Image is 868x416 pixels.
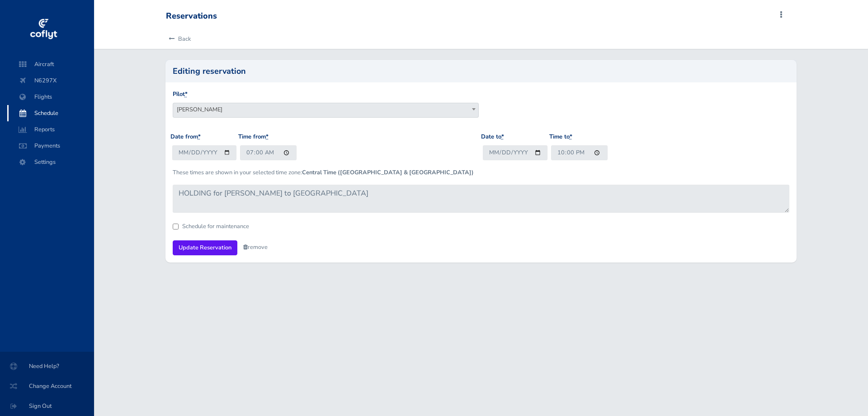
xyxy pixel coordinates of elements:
abbr: required [266,133,269,141]
b: Central Time ([GEOGRAPHIC_DATA] & [GEOGRAPHIC_DATA]) [302,168,474,177]
label: Date to [481,132,504,142]
abbr: required [570,133,572,141]
label: Time to [549,132,572,142]
span: Payments [16,138,85,154]
label: Time from [238,132,269,142]
input: Update Reservation [173,240,237,255]
span: Settings [16,154,85,170]
label: Schedule for maintenance [182,224,249,230]
span: Matthew Hartsfield [173,103,478,116]
p: These times are shown in your selected time zone: [173,168,790,177]
span: Flights [16,89,85,105]
abbr: required [198,133,201,141]
span: Need Help? [11,358,83,374]
span: Reports [16,121,85,138]
label: Pilot [173,90,188,99]
span: N6297X [16,72,85,89]
span: Aircraft [16,56,85,72]
span: Sign Out [11,398,83,414]
div: Reservations [166,11,217,21]
abbr: required [185,90,188,98]
span: Schedule [16,105,85,121]
span: Matthew Hartsfield [173,103,479,118]
label: Date from [170,132,201,142]
a: remove [243,243,268,251]
abbr: required [501,133,504,141]
a: Back [166,29,191,49]
span: Change Account [11,378,83,394]
h2: Editing reservation [173,67,790,75]
img: coflyt logo [28,16,58,43]
textarea: HOLDING for [PERSON_NAME] to [GEOGRAPHIC_DATA] [173,185,790,213]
